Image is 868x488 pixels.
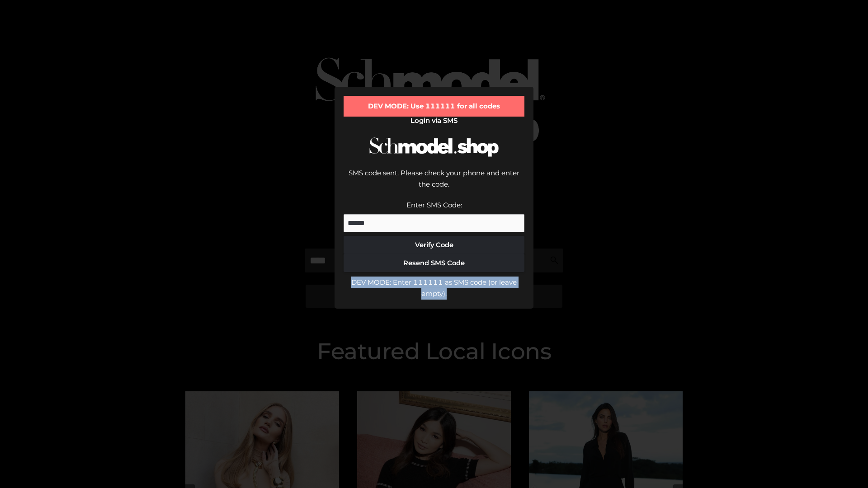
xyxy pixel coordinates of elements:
button: Resend SMS Code [344,254,524,272]
h2: Login via SMS [344,117,524,125]
button: Verify Code [344,236,524,254]
label: Enter SMS Code: [406,201,462,209]
div: DEV MODE: Enter 111111 as SMS code (or leave empty). [344,277,524,300]
div: SMS code sent. Please check your phone and enter the code. [344,167,524,199]
div: DEV MODE: Use 111111 for all codes [344,96,524,117]
img: Schmodel Logo [366,129,502,165]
